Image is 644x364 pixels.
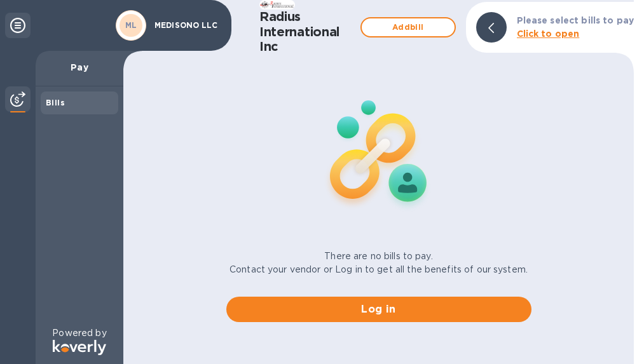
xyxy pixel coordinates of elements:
[226,297,531,322] button: Log in
[46,61,113,74] p: Pay
[154,21,218,30] p: MEDISONO LLC
[125,20,137,30] b: ML
[53,340,106,355] img: Logo
[372,20,444,35] span: Add bill
[230,250,528,276] p: There are no bills to pay. Contact your vendor or Log in to get all the benefits of our system.
[52,327,106,340] p: Powered by
[517,15,634,25] b: Please select bills to pay
[46,98,65,107] b: Bills
[360,17,456,37] button: Addbill
[259,10,354,54] h1: Radius International Inc
[517,29,580,39] b: Click to open
[236,302,521,317] span: Log in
